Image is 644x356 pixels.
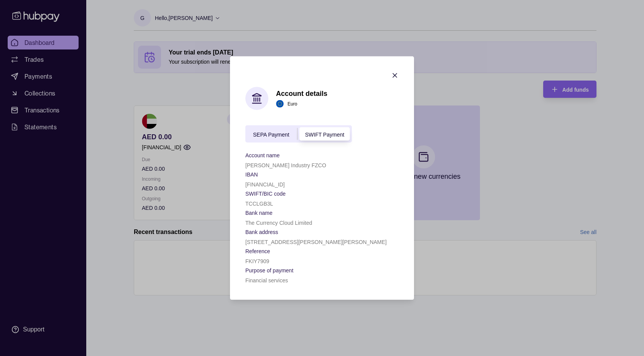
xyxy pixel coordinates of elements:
div: accountIndex [245,125,352,143]
p: Bank name [245,210,273,216]
p: Account name [245,152,280,158]
p: Bank address [245,229,278,235]
p: [PERSON_NAME] Industry FZCO [245,162,326,168]
p: Euro [287,99,297,108]
p: [STREET_ADDRESS][PERSON_NAME][PERSON_NAME] [245,239,387,245]
p: [FINANCIAL_ID] [245,181,285,188]
span: SEPA Payment [253,131,289,137]
p: Reference [245,248,270,254]
img: eu [276,100,284,107]
p: The Currency Cloud Limited [245,220,312,226]
p: FKIY7909 [245,258,269,264]
p: Purpose of payment [245,267,293,274]
span: SWIFT Payment [305,131,344,137]
p: TCCLGB3L [245,201,273,207]
p: Financial services [245,277,288,283]
h1: Account details [276,89,327,97]
p: IBAN [245,171,258,178]
p: SWIFT/BIC code [245,191,286,197]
